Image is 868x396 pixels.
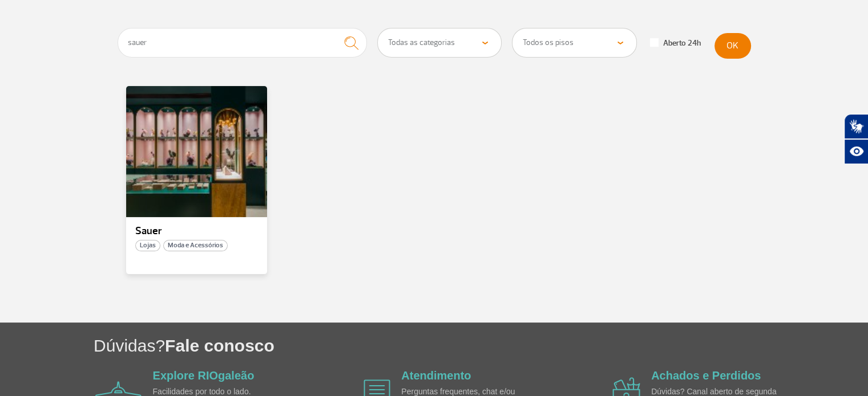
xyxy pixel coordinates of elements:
[650,38,701,48] label: Aberto 24h
[118,28,368,58] input: Digite o que procura
[714,33,751,59] button: OK
[135,240,160,251] span: Lojas
[94,334,868,357] h1: Dúvidas?
[844,139,868,164] button: Abrir recursos assistivos.
[135,226,259,237] p: Sauer
[165,336,274,355] span: Fale conosco
[401,369,471,382] a: Atendimento
[163,240,228,251] span: Moda e Acessórios
[651,369,761,382] a: Achados e Perdidos
[844,114,868,164] div: Plugin de acessibilidade da Hand Talk.
[844,114,868,139] button: Abrir tradutor de língua de sinais.
[153,369,255,382] a: Explore RIOgaleão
